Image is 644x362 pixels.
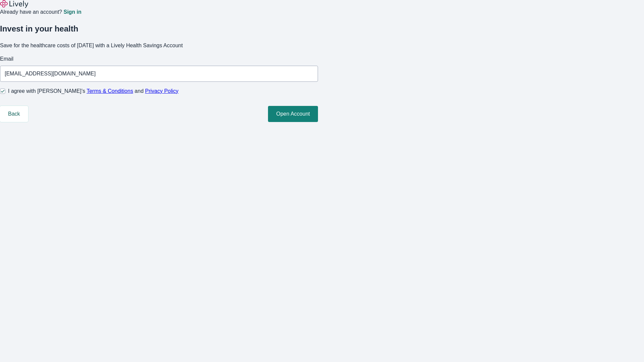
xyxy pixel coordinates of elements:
a: Sign in [63,9,81,15]
span: I agree with [PERSON_NAME]’s and [8,87,178,95]
a: Terms & Conditions [87,88,133,94]
a: Privacy Policy [145,88,179,94]
button: Open Account [268,106,318,122]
